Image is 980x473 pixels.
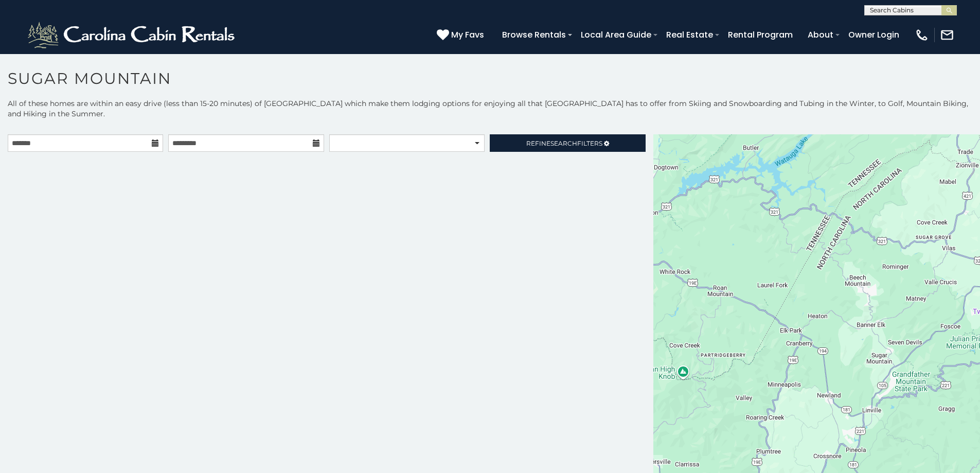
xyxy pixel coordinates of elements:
[550,139,577,147] span: Search
[26,20,239,50] img: White-1-2.png
[723,26,798,44] a: Rental Program
[803,26,839,44] a: About
[490,134,645,152] a: RefineSearchFilters
[940,28,954,42] img: mail-regular-white.png
[526,139,602,147] span: Refine Filters
[576,26,656,44] a: Local Area Guide
[915,28,929,42] img: phone-regular-white.png
[497,26,571,44] a: Browse Rentals
[437,28,487,42] a: My Favs
[843,26,904,44] a: Owner Login
[661,26,718,44] a: Real Estate
[451,28,484,41] span: My Favs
